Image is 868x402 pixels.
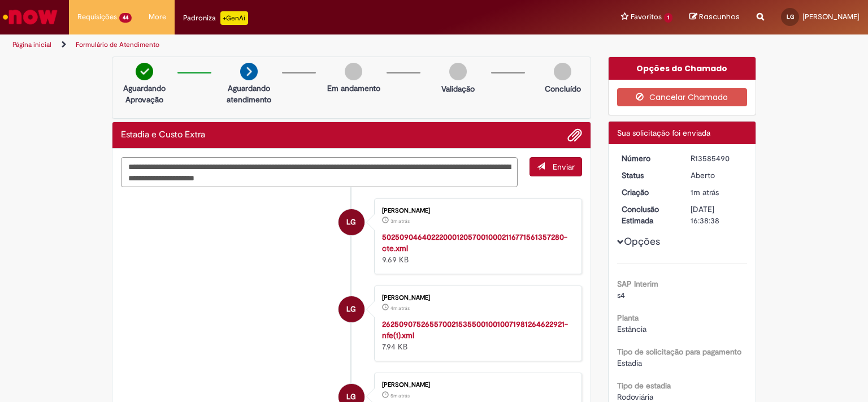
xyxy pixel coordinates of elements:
[77,11,117,23] span: Requisições
[613,153,683,164] dt: Número
[449,63,467,80] img: img-circle-grey.png
[787,13,794,20] span: LG
[338,296,364,322] div: Lucas Gomes
[613,204,683,226] dt: Conclusão Estimada
[617,392,653,402] span: Rodoviária
[609,57,756,80] div: Opções do Chamado
[613,170,683,181] dt: Status
[530,157,582,176] button: Enviar
[346,296,356,323] span: LG
[553,162,575,172] span: Enviar
[567,128,582,142] button: Adicionar anexos
[382,231,570,265] div: 9.69 KB
[390,392,410,399] time: 01/10/2025 11:35:12
[121,130,205,140] h2: Estadia e Custo Extra Histórico de tíquete
[441,83,475,94] p: Validação
[327,83,380,94] p: Em andamento
[617,324,646,334] span: Estância
[117,83,172,105] p: Aguardando Aprovação
[76,40,159,49] a: Formulário de Atendimento
[390,305,410,312] span: 4m atrás
[121,157,518,188] textarea: Digite sua mensagem aqui...
[382,232,567,253] a: 50250904640222000120570010002116771561357280-cte.xml
[1,6,59,28] img: ServiceNow
[617,381,671,391] b: Tipo de estadia
[12,40,51,49] a: Página inicial
[691,153,743,164] div: R13585490
[613,187,683,198] dt: Criação
[802,12,860,21] span: [PERSON_NAME]
[382,319,568,340] a: 26250907526557002153550010010071981264622921-nfe(1).xml
[382,382,570,388] div: [PERSON_NAME]
[554,63,571,80] img: img-circle-grey.png
[691,204,743,226] div: [DATE] 16:38:38
[222,83,276,105] p: Aguardando atendimento
[617,128,710,138] span: Sua solicitação foi enviada
[382,318,570,352] div: 7.94 KB
[136,63,153,80] img: check-circle-green.png
[617,88,748,106] button: Cancelar Chamado
[617,279,658,289] b: SAP Interim
[545,83,581,94] p: Concluído
[699,11,740,22] span: Rascunhos
[8,34,570,55] ul: Trilhas de página
[183,11,248,25] div: Padroniza
[240,63,258,80] img: arrow-next.png
[346,209,356,236] span: LG
[664,13,672,23] span: 1
[617,313,639,323] b: Planta
[149,11,166,23] span: More
[691,187,719,197] time: 01/10/2025 11:38:34
[617,290,625,300] span: s4
[617,347,741,357] b: Tipo de solicitação para pagamento
[390,218,410,224] time: 01/10/2025 11:36:51
[345,63,362,80] img: img-circle-grey.png
[119,13,132,23] span: 44
[390,218,410,224] span: 3m atrás
[390,305,410,312] time: 01/10/2025 11:35:27
[382,208,570,214] div: [PERSON_NAME]
[631,11,662,23] span: Favoritos
[338,209,364,235] div: Lucas Gomes
[617,358,642,368] span: Estadia
[689,12,740,23] a: Rascunhos
[390,392,410,399] span: 5m atrás
[220,11,248,25] p: +GenAi
[691,170,743,181] div: Aberto
[382,295,570,301] div: [PERSON_NAME]
[691,187,719,197] span: 1m atrás
[691,187,743,198] div: 01/10/2025 11:38:34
